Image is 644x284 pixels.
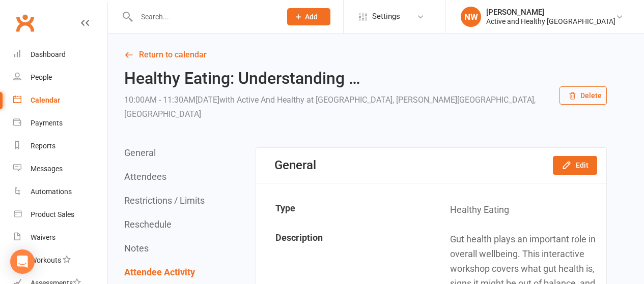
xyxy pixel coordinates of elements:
[13,157,107,180] a: Messages
[31,142,55,150] div: Reports
[10,249,35,274] div: Open Intercom Messenger
[257,196,431,225] td: Type
[372,5,400,28] span: Settings
[31,119,63,127] div: Payments
[432,196,605,225] td: Healthy Eating
[274,158,316,172] div: General
[287,8,330,25] button: Add
[124,171,166,182] button: Attendees
[124,70,559,87] h2: Healthy Eating: Understanding …
[31,256,61,264] div: Workouts
[553,156,597,174] button: Edit
[31,233,55,241] div: Waivers
[13,66,107,89] a: People
[13,43,107,66] a: Dashboard
[124,95,536,119] span: at [GEOGRAPHIC_DATA], [PERSON_NAME][GEOGRAPHIC_DATA], [GEOGRAPHIC_DATA]
[12,10,38,36] a: Clubworx
[124,147,156,158] button: General
[31,165,63,173] div: Messages
[13,226,107,249] a: Waivers
[124,267,195,277] button: Attendee Activity
[13,135,107,157] a: Reports
[13,180,107,203] a: Automations
[124,48,607,62] a: Return to calendar
[124,195,205,206] button: Restrictions / Limits
[13,89,107,112] a: Calendar
[461,7,481,27] div: NW
[486,8,615,17] div: [PERSON_NAME]
[559,86,607,105] button: Delete
[13,112,107,135] a: Payments
[31,50,66,58] div: Dashboard
[305,13,318,21] span: Add
[124,219,172,230] button: Reschedule
[124,243,149,254] button: Notes
[31,73,52,81] div: People
[219,95,304,105] span: with Active And Healthy
[133,10,274,24] input: Search...
[31,210,74,218] div: Product Sales
[13,249,107,272] a: Workouts
[31,96,60,104] div: Calendar
[486,17,615,26] div: Active and Healthy [GEOGRAPHIC_DATA]
[31,187,72,196] div: Automations
[124,93,559,121] div: 10:00AM - 11:30AM[DATE]
[13,203,107,226] a: Product Sales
